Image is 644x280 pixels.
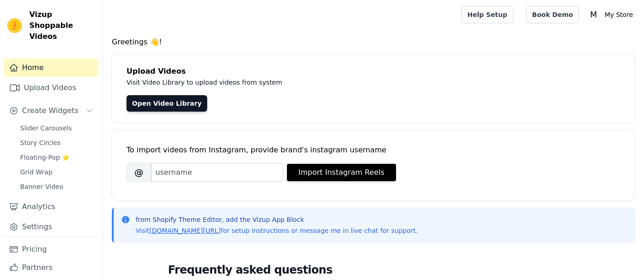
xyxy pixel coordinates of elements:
[136,226,418,235] p: Visit for setup instructions or message me in live chat for support.
[136,215,418,224] p: from Shopify Theme Editor, add the Vizup App Block
[590,10,597,19] text: M
[4,79,99,97] a: Upload Videos
[7,18,22,33] img: Vizup
[151,163,283,182] input: username
[586,6,637,23] button: M My Store
[15,122,99,135] a: Slider Carousels
[4,258,99,277] a: Partners
[112,37,635,48] h4: Greetings 👋!
[4,102,99,120] button: Create Widgets
[20,153,70,162] span: Floating-Pop ⭐
[601,6,637,23] p: My Store
[15,151,99,164] a: Floating-Pop ⭐
[15,166,99,178] a: Grid Wrap
[287,164,396,181] button: Import Instagram Reels
[168,261,579,279] h2: Frequently asked questions
[127,95,207,112] a: Open Video Library
[29,9,95,42] span: Vizup Shoppable Videos
[149,227,221,234] a: [DOMAIN_NAME][URL]
[15,180,99,193] a: Banner Video
[4,218,99,236] a: Settings
[127,145,620,156] div: To import videos from Instagram, provide brand's instagram username
[20,167,52,177] span: Grid Wrap
[4,198,99,216] a: Analytics
[15,136,99,149] a: Story Circles
[127,163,151,182] span: @
[20,124,72,133] span: Slider Carousels
[4,240,99,258] a: Pricing
[4,59,99,77] a: Home
[462,6,513,23] a: Help Setup
[127,66,620,77] h4: Upload Videos
[127,77,537,88] p: Visit Video Library to upload videos from system
[20,182,63,191] span: Banner Video
[22,105,78,116] span: Create Widgets
[526,6,579,23] a: Book Demo
[20,138,61,147] span: Story Circles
